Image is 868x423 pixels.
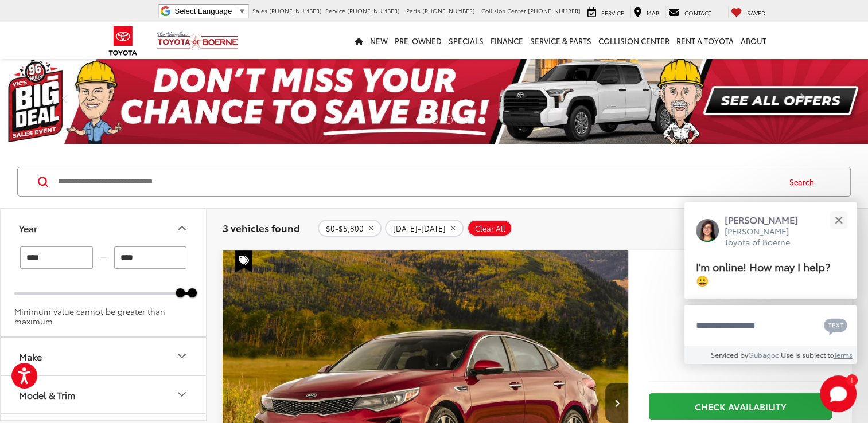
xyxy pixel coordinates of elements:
[725,213,809,226] p: [PERSON_NAME]
[235,7,235,15] span: ​
[157,31,239,51] img: Vic Vaughan Toyota of Boerne
[850,377,853,382] span: 1
[467,220,512,237] button: Clear All
[820,375,857,412] button: Toggle Chat Window
[174,7,232,15] span: Select Language
[711,350,748,359] span: Serviced by
[367,22,391,59] a: New
[235,250,252,272] span: Special
[824,317,847,335] svg: Text
[649,349,832,361] span: [DATE] Price:
[487,22,527,59] a: Finance
[820,312,851,338] button: Chat with SMS
[826,207,851,232] button: Close
[347,6,400,15] span: [PHONE_NUMBER]
[649,315,832,343] span: $4,200
[747,9,766,17] span: Saved
[1,338,207,375] button: MakeMake
[445,22,487,59] a: Specials
[820,375,857,412] svg: Start Chat
[393,224,446,233] span: [DATE]-[DATE]
[673,22,737,59] a: Rent a Toyota
[630,6,662,18] a: Map
[728,6,769,18] a: My Saved Vehicles
[649,393,832,419] a: Check Availability
[422,6,475,15] span: [PHONE_NUMBER]
[585,6,627,18] a: Service
[238,7,246,15] span: ▼
[351,22,367,59] a: Home
[19,351,42,362] div: Make
[605,383,628,423] button: Next image
[19,222,37,233] div: Year
[779,167,831,196] button: Search
[748,350,781,359] a: Gubagoo.
[102,22,145,60] img: Toyota
[19,389,75,400] div: Model & Trim
[1,376,207,413] button: Model & TrimModel & Trim
[725,226,809,248] p: [PERSON_NAME] Toyota of Boerne
[174,7,246,15] a: Select Language​
[475,224,505,233] span: Clear All
[647,9,659,17] span: Map
[684,9,711,17] span: Contact
[175,349,189,363] div: Make
[696,258,830,288] span: I'm online! How may I help? 😀
[391,22,445,59] a: Pre-Owned
[528,6,581,15] span: [PHONE_NUMBER]
[318,220,382,237] button: remove 0-5800
[223,221,300,234] span: 3 vehicles found
[326,224,364,233] span: $0-$5,800
[325,6,345,15] span: Service
[684,202,857,364] div: Close[PERSON_NAME][PERSON_NAME] Toyota of BoerneI'm online! How may I help? 😀Type your messageCha...
[665,6,714,18] a: Contact
[527,22,595,59] a: Service & Parts: Opens in a new tab
[175,221,189,235] div: Year
[406,6,421,15] span: Parts
[737,22,770,59] a: About
[601,9,624,17] span: Service
[385,220,464,237] button: remove 2016-2017
[269,6,322,15] span: [PHONE_NUMBER]
[595,22,673,59] a: Collision Center
[57,168,779,195] input: Search by Make, Model, or Keyword
[175,387,189,401] div: Model & Trim
[781,350,834,359] span: Use is subject to
[481,6,526,15] span: Collision Center
[20,246,93,269] input: minimum
[114,246,187,269] input: maximum
[834,350,853,359] a: Terms
[684,305,857,346] textarea: Type your message
[14,307,192,326] div: Minimum value cannot be greater than maximum
[96,253,111,263] span: —
[1,209,207,246] button: YearYear
[252,6,267,15] span: Sales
